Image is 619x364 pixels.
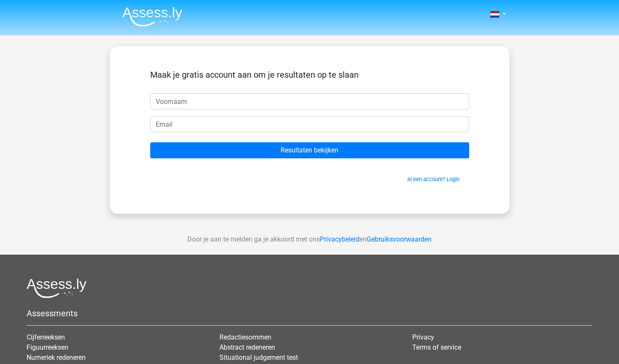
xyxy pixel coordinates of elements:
a: Cijferreeksen [27,333,65,341]
a: Figuurreeksen [27,343,68,351]
a: Gebruiksvoorwaarden [367,235,432,243]
a: Situational judgement test [219,353,298,361]
h5: Assessments [27,308,592,318]
a: Al een account? Login [407,176,460,182]
a: Privacy [412,333,434,341]
input: Email [150,116,469,132]
input: Voornaam [150,93,469,109]
img: Assessly logo [27,278,86,298]
h5: Maak je gratis account aan om je resultaten op te slaan [150,70,469,80]
a: Terms of service [412,343,461,351]
a: Numeriek redeneren [27,353,86,361]
a: Privacybeleid [320,235,360,243]
img: Assessly [122,7,182,27]
a: Redactiesommen [219,333,271,341]
input: Resultaten bekijken [150,142,469,158]
a: Abstract redeneren [219,343,275,351]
